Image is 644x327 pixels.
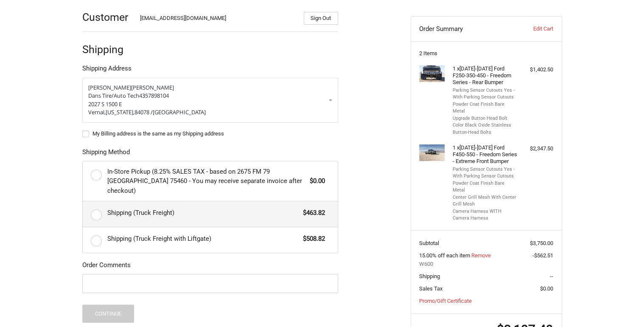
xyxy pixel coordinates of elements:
a: Promo/Gift Certificate [419,298,472,304]
a: Edit Cart [511,25,553,33]
span: 84078 / [134,108,153,116]
span: Vernal, [88,108,106,116]
span: $0.00 [540,285,553,292]
li: Center Grill Mesh With Center Grill Mesh [453,194,518,208]
div: $2,347.50 [520,144,553,153]
iframe: Chat Widget [602,286,644,327]
h2: Shipping [82,43,132,56]
span: Shipping (Truck Freight) [107,208,299,218]
span: [PERSON_NAME] [131,84,174,91]
li: Powder Coat Finish Bare Metal [453,180,518,194]
span: $0.00 [306,176,325,186]
span: $508.82 [299,234,325,244]
span: $3,750.00 [530,240,553,246]
span: [GEOGRAPHIC_DATA] [153,108,206,116]
span: Dans Tire/Auto Tech [88,92,139,99]
label: My Billing address is the same as my Shipping address [82,130,338,137]
a: Remove [471,252,491,259]
span: W600 [419,260,553,268]
span: -- [550,273,553,279]
h2: Customer [82,11,132,24]
span: [PERSON_NAME] [88,84,131,91]
button: Continue [82,304,134,323]
span: $463.82 [299,208,325,218]
li: Parking Sensor Cutouts Yes - With Parking Sensor Cutouts [453,87,518,101]
h3: Order Summary [419,25,511,33]
h3: 2 Items [419,50,553,57]
li: Upgrade Button Head Bolt Color Black Oxide Stainless Button-Head Bolts [453,115,518,136]
span: [US_STATE], [106,108,134,116]
li: Powder Coat Finish Bare Metal [453,101,518,115]
div: $1,402.50 [520,65,553,74]
legend: Order Comments [82,260,131,274]
a: Enter or select a different address [82,78,338,123]
span: Sales Tax [419,285,442,292]
h4: 1 x [DATE]-[DATE] Ford F450-550 - Freedom Series - Extreme Front Bumper [453,144,518,165]
button: Sign Out [304,12,338,25]
span: In-Store Pickup (8.25% SALES TAX - based on 2675 FM 79 [GEOGRAPHIC_DATA] 75460 - You may receive ... [107,167,306,196]
span: 15.00% off each item [419,252,471,259]
li: Parking Sensor Cutouts Yes - With Parking Sensor Cutouts [453,166,518,180]
legend: Shipping Address [82,64,132,77]
h4: 1 x [DATE]-[DATE] Ford F250-350-450 - Freedom Series - Rear Bumper [453,65,518,86]
span: 4357898104 [139,92,169,99]
div: [EMAIL_ADDRESS][DOMAIN_NAME] [140,14,295,25]
legend: Shipping Method [82,147,130,161]
span: Subtotal [419,240,439,246]
span: Shipping [419,273,440,279]
span: -$562.51 [532,252,553,259]
span: Shipping (Truck Freight with Liftgate) [107,234,299,244]
span: 2027 S 1500 E [88,100,122,108]
li: Camera Harness WITH Camera Harness [453,208,518,222]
